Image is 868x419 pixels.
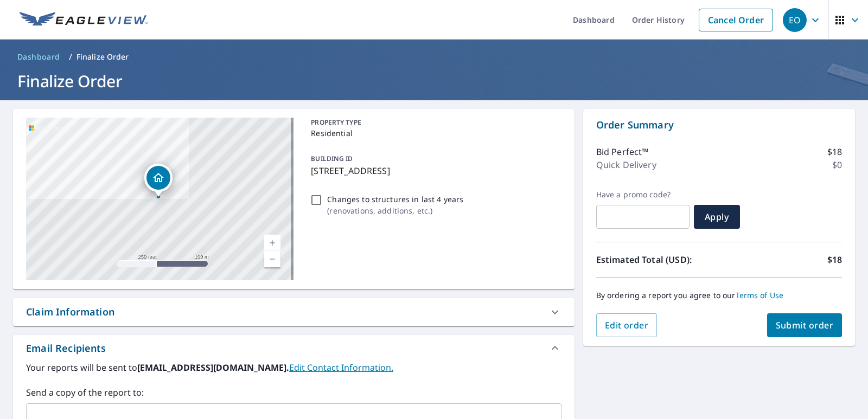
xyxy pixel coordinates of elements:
a: Current Level 17, Zoom In [264,235,280,251]
p: Changes to structures in last 4 years [327,194,463,205]
a: Cancel Order [699,9,773,31]
p: $18 [827,253,842,266]
p: By ordering a report you agree to our [596,291,842,300]
span: Apply [703,211,731,223]
p: PROPERTY TYPE [311,118,557,127]
div: EO [783,8,807,32]
div: Dropped pin, building 1, Residential property, 2190 Sandlewood Dr Venice, FL 34293 [144,164,173,197]
nav: breadcrumb [13,48,855,66]
a: Current Level 17, Zoom Out [264,251,280,267]
b: [EMAIL_ADDRESS][DOMAIN_NAME]. [137,362,289,373]
a: Dashboard [13,48,65,66]
p: Quick Delivery [596,158,656,171]
p: Estimated Total (USD): [596,253,719,266]
div: Claim Information [26,305,114,319]
li: / [69,50,72,63]
p: [STREET_ADDRESS] [311,164,557,177]
p: $0 [832,158,842,171]
button: Submit order [767,313,843,337]
label: Your reports will be sent to [26,361,561,374]
span: Dashboard [17,51,60,62]
p: ( renovations, additions, etc. ) [327,205,463,216]
label: Send a copy of the report to: [26,386,561,399]
p: Order Summary [596,118,842,132]
span: Edit order [605,319,649,331]
button: Edit order [596,313,658,337]
h1: Finalize Order [13,70,855,92]
p: Residential [311,127,557,139]
label: Have a promo code? [596,190,690,199]
p: BUILDING ID [311,154,353,163]
img: EV Logo [20,12,148,28]
div: Email Recipients [13,335,575,361]
div: Claim Information [13,298,575,326]
span: Submit order [776,319,834,331]
button: Apply [694,205,740,229]
a: Terms of Use [736,290,784,300]
p: Finalize Order [76,51,129,62]
p: $18 [827,145,842,158]
a: EditContactInfo [289,362,393,373]
div: Email Recipients [26,341,106,356]
p: Bid Perfect™ [596,145,649,158]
